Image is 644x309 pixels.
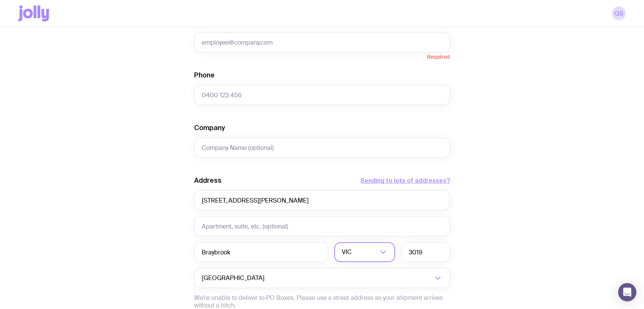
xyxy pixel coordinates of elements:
[202,268,266,288] span: [GEOGRAPHIC_DATA]
[194,190,450,210] input: Street Address
[194,138,450,158] input: Company Name (optional)
[194,242,328,262] input: Suburb
[401,242,450,262] input: Postcode
[334,242,395,262] div: Search for option
[266,268,432,288] input: Search for option
[360,176,450,185] button: Sending to lots of addresses?
[612,6,626,20] a: GS
[194,85,450,105] input: 0400 123 456
[342,242,353,262] span: VIC
[194,176,222,185] label: Address
[194,216,450,236] input: Apartment, suite, etc. (optional)
[194,32,450,52] input: employee@company.com
[618,283,636,301] div: Open Intercom Messenger
[194,268,450,288] div: Search for option
[353,242,378,262] input: Search for option
[194,123,225,132] label: Company
[194,71,215,80] label: Phone
[194,52,450,60] span: Required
